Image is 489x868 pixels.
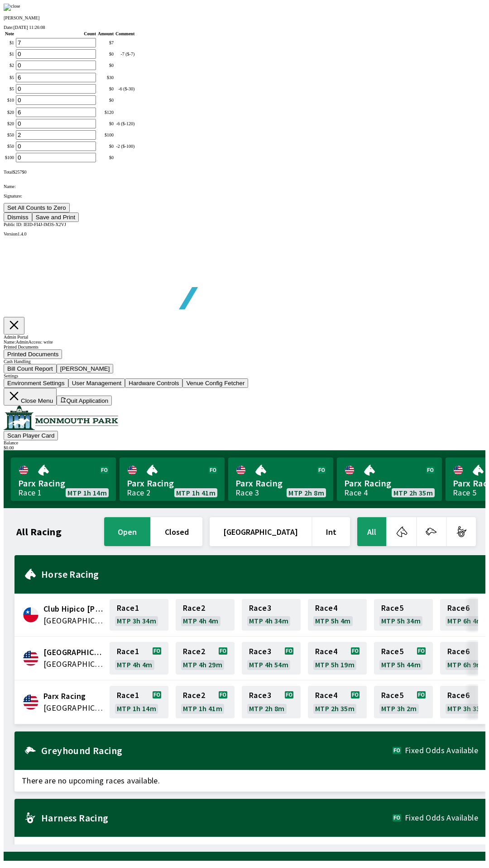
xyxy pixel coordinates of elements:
[117,604,139,612] span: Race 1
[4,335,485,340] div: Admin Portal
[18,477,109,489] span: Parx Racing
[4,222,485,227] div: Public ID:
[228,458,333,501] a: Parx RacingRace 3MTP 2h 8m
[242,686,301,718] a: Race3MTP 2h 8m
[447,617,483,624] span: MTP 6h 4m
[381,604,403,612] span: Race 5
[4,193,485,198] p: Signature:
[67,489,107,496] span: MTP 1h 14m
[381,661,421,668] span: MTP 5h 44m
[308,686,367,718] a: Race4MTP 2h 35m
[110,599,168,631] a: Race1MTP 3h 34m
[344,477,435,489] span: Parx Racing
[16,528,62,535] h1: All Racing
[235,477,326,489] span: Parx Racing
[14,25,45,30] span: [DATE] 11:26:08
[98,52,114,57] div: $ 0
[97,31,114,37] th: Amount
[5,38,14,48] td: $ 1
[315,604,337,612] span: Race 4
[4,4,20,11] img: close
[308,642,367,675] a: Race4MTP 5h 19m
[43,702,104,714] span: United States
[4,170,485,175] div: Total
[183,705,222,712] span: MTP 1h 41m
[98,132,114,137] div: $ 100
[315,661,355,668] span: MTP 5h 19m
[176,686,235,718] a: Race2MTP 1h 41m
[4,373,485,378] div: Settings
[5,60,14,71] td: $ 2
[18,489,42,496] div: Race 1
[447,692,470,699] span: Race 6
[235,489,259,496] div: Race 3
[115,31,135,37] th: Comment
[4,378,68,388] button: Environment Settings
[98,40,114,45] div: $ 7
[5,130,14,140] td: $ 50
[24,236,284,332] img: global tote logo
[98,63,114,68] div: $ 0
[176,642,235,675] a: Race2MTP 4h 29m
[4,340,485,344] div: Name: Admin Access: write
[5,118,14,129] td: $ 20
[24,222,66,227] span: IEID-FI4J-IM3S-X2VJ
[43,658,104,670] span: United States
[374,642,433,675] a: Race5MTP 5h 44m
[4,431,58,440] button: Scan Player Card
[5,107,14,118] td: $ 20
[249,705,285,712] span: MTP 2h 8m
[183,692,205,699] span: Race 2
[14,770,485,792] span: There are no upcoming races available.
[381,705,417,712] span: MTP 3h 2m
[127,477,217,489] span: Parx Racing
[98,110,114,115] div: $ 120
[176,489,216,496] span: MTP 1h 41m
[117,705,156,712] span: MTP 1h 14m
[115,144,134,149] div: -2 ($-100)
[43,603,104,615] span: Club Hipico Concepcion
[183,617,219,624] span: MTP 4h 4m
[176,599,235,631] a: Race2MTP 4h 4m
[41,747,393,754] h2: Greyhound Racing
[43,646,104,658] span: Fairmount Park
[381,617,421,624] span: MTP 5h 34m
[405,814,478,821] span: Fixed Odds Available
[183,604,205,612] span: Race 2
[374,686,433,718] a: Race5MTP 3h 2m
[4,445,485,450] div: $ 0.00
[249,648,271,655] span: Race 3
[249,661,288,668] span: MTP 4h 54m
[249,692,271,699] span: Race 3
[4,15,485,20] p: [PERSON_NAME]
[115,121,134,126] div: -6 ($-120)
[405,747,478,754] span: Fixed Odds Available
[312,517,350,546] button: Int
[98,86,114,91] div: $ 0
[57,364,114,373] button: [PERSON_NAME]
[447,705,487,712] span: MTP 3h 33m
[117,648,139,655] span: Race 1
[5,141,14,151] td: $ 50
[381,692,403,699] span: Race 5
[337,458,442,501] a: Parx RacingRace 4MTP 2h 35m
[4,440,485,445] div: Balance
[447,604,470,612] span: Race 6
[13,170,22,175] span: $ 257
[5,72,14,83] td: $ 5
[249,604,271,612] span: Race 3
[183,661,222,668] span: MTP 4h 29m
[344,489,368,496] div: Race 4
[315,705,355,712] span: MTP 2h 35m
[4,349,62,359] button: Printed Documents
[4,344,485,349] div: Printed Documents
[357,517,386,546] button: All
[98,75,114,80] div: $ 30
[41,571,478,578] h2: Horse Racing
[5,49,14,59] td: $ 1
[4,388,57,406] button: Close Menu
[117,661,153,668] span: MTP 4h 4m
[98,98,114,103] div: $ 0
[288,489,324,496] span: MTP 2h 8m
[110,642,168,675] a: Race1MTP 4h 4m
